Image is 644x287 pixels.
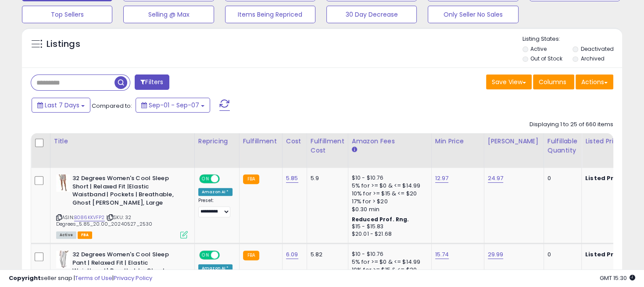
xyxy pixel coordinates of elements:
label: Archived [581,55,605,62]
small: FBA [243,174,259,184]
button: 30 Day Decrease [326,6,417,23]
div: Fulfillable Quantity [547,137,578,155]
small: FBA [243,251,259,260]
a: 29.99 [488,250,504,259]
a: 6.09 [286,250,298,259]
a: 12.97 [435,174,449,183]
div: Min Price [435,137,480,146]
span: Columns [539,78,566,86]
div: Title [54,137,191,146]
h5: Listings [47,38,80,50]
b: Listed Price: [585,250,625,259]
b: Reduced Prof. Rng. [352,216,409,223]
a: B086KKVFP2 [74,214,105,221]
div: 10% for >= $15 & <= $20 [352,190,425,198]
div: 5% for >= $0 & <= $14.99 [352,258,425,266]
span: ON [200,252,211,259]
label: Deactivated [581,45,614,53]
span: ON [200,175,211,183]
div: $15 - $15.83 [352,223,425,230]
div: $20.01 - $21.68 [352,230,425,238]
div: [PERSON_NAME] [488,137,540,146]
b: 32 Degrees Women's Cool Sleep Short | Relaxed Fit |Elastic Waistband | Pockets | Breathable, Ghos... [72,174,179,209]
button: Top Sellers [22,6,112,23]
div: Amazon Fees [352,137,428,146]
button: Filters [135,74,169,90]
button: Items Being Repriced [225,6,315,23]
span: FBA [78,231,93,239]
div: Repricing [198,137,236,146]
img: 31YVfNa6fyL._SL40_.jpg [56,251,70,268]
span: OFF [218,175,233,183]
a: Privacy Policy [114,274,152,282]
a: 24.97 [488,174,504,183]
b: Listed Price: [585,174,625,182]
strong: Copyright [9,274,41,282]
div: Displaying 1 to 25 of 660 items [530,120,613,129]
div: $0.30 min [352,206,425,213]
div: Fulfillment [243,137,279,146]
div: ASIN: [56,174,188,237]
div: 5.82 [311,251,341,259]
span: OFF [218,252,233,259]
button: Sep-01 - Sep-07 [136,98,210,113]
img: 31Tm11SbaKL._SL40_.jpg [56,174,70,192]
button: Only Seller No Sales [428,6,518,23]
div: 17% for > $20 [352,198,425,206]
span: Sep-01 - Sep-07 [149,101,199,110]
button: Selling @ Max [123,6,214,23]
div: $10 - $10.76 [352,251,425,258]
button: Last 7 Days [32,98,90,113]
div: seller snap | | [9,274,152,283]
div: Cost [286,137,303,146]
a: 15.74 [435,250,449,259]
label: Out of Stock [530,55,562,62]
label: Active [530,45,547,53]
p: Listing States: [522,35,622,43]
div: $10 - $10.76 [352,174,425,182]
span: 2025-09-15 15:30 GMT [600,274,635,282]
button: Save View [486,74,532,89]
div: 0 [547,251,575,259]
button: Columns [533,74,574,89]
b: 32 Degrees Women's Cool Sleep Pant | Relaxed Fit | Elastic Waistband | Breathable, Ghost [PERSON_... [72,251,179,285]
small: Amazon Fees. [352,146,357,154]
span: All listings currently available for purchase on Amazon [56,231,76,239]
span: | SKU: 32 Degrees_5.85_20.00_20240527_2530 [56,214,152,227]
span: Compared to: [92,102,132,110]
div: 5.9 [311,174,341,182]
div: Amazon AI * [198,188,233,196]
div: 0 [547,174,575,182]
button: Actions [576,74,613,89]
span: Last 7 Days [45,101,79,110]
a: Terms of Use [75,274,112,282]
div: Fulfillment Cost [311,137,344,155]
a: 5.85 [286,174,298,183]
div: Preset: [198,198,233,217]
div: 5% for >= $0 & <= $14.99 [352,182,425,190]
